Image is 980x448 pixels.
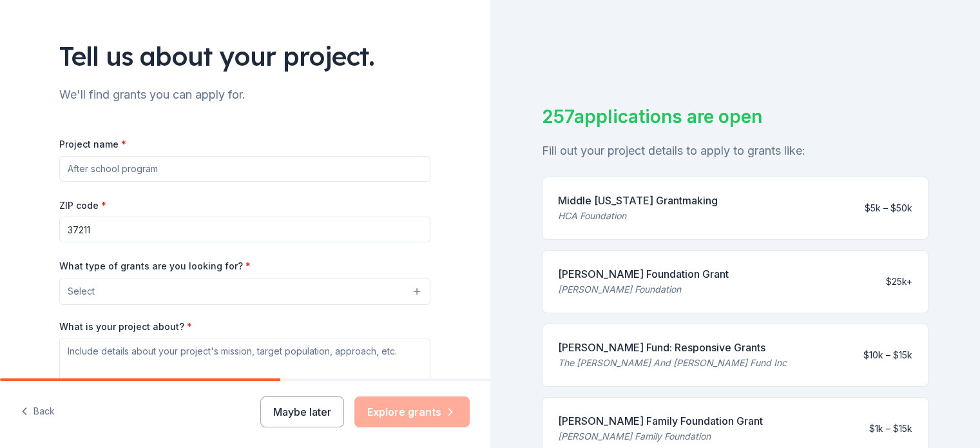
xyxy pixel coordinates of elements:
[863,347,912,363] div: $10k – $15k
[869,421,912,436] div: $1k – $15k
[59,260,251,273] label: What type of grants are you looking for?
[59,199,106,212] label: ZIP code
[59,217,430,242] input: 12345 (U.S. only)
[21,398,55,425] button: Back
[558,340,787,355] div: [PERSON_NAME] Fund: Responsive Grants
[59,138,126,151] label: Project name
[558,266,729,282] div: [PERSON_NAME] Foundation Grant
[59,156,430,182] input: After school program
[558,193,718,208] div: Middle [US_STATE] Grantmaking
[558,413,763,429] div: [PERSON_NAME] Family Foundation Grant
[59,320,192,333] label: What is your project about?
[68,284,95,299] span: Select
[865,200,912,216] div: $5k – $50k
[558,429,763,444] div: [PERSON_NAME] Family Foundation
[542,103,929,130] div: 257 applications are open
[542,141,929,161] div: Fill out your project details to apply to grants like:
[59,278,430,305] button: Select
[59,84,430,105] div: We'll find grants you can apply for.
[558,208,718,224] div: HCA Foundation
[59,38,430,74] div: Tell us about your project.
[558,282,729,297] div: [PERSON_NAME] Foundation
[558,355,787,371] div: The [PERSON_NAME] And [PERSON_NAME] Fund Inc
[260,396,344,427] button: Maybe later
[886,274,912,289] div: $25k+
